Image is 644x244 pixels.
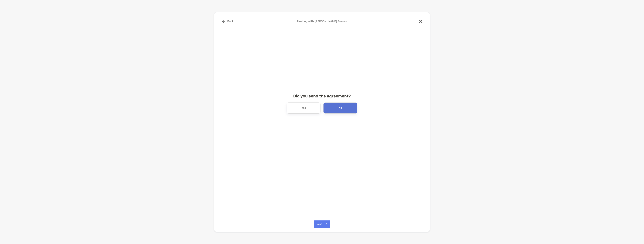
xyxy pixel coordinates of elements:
[314,220,330,228] button: Next
[325,223,328,225] img: button icon
[419,20,422,23] img: close modal
[222,20,225,23] img: button icon
[220,20,424,23] h4: Meeting with [PERSON_NAME] Survey
[301,105,306,111] p: Yes
[339,105,342,111] p: No
[220,18,236,25] button: Back
[220,94,424,98] h4: Did you send the agreement?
